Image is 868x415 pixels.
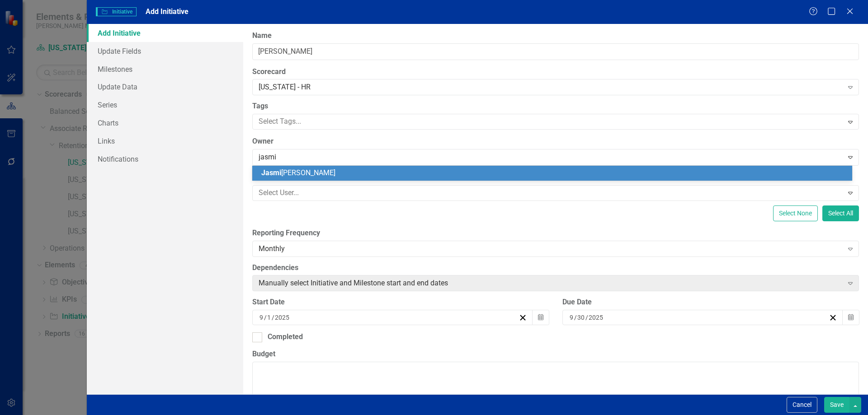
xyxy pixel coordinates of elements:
button: Select All [822,205,859,221]
div: Completed [268,332,303,342]
span: Jasmi [261,168,281,177]
a: Update Fields [87,42,243,60]
a: Notifications [87,150,243,168]
label: Budget [252,349,859,359]
a: Add Initiative [87,24,243,42]
label: Name [252,31,859,41]
a: Charts [87,114,243,132]
a: Links [87,132,243,150]
label: Owner [252,136,859,147]
a: Update Data [87,78,243,96]
div: Manually select Initiative and Milestone start and end dates [259,278,843,289]
a: Series [87,96,243,114]
input: Initiative Name [252,43,859,60]
span: Initiative [96,7,137,16]
span: / [272,313,274,322]
button: Select None [773,205,818,221]
label: Reporting Frequency [252,228,859,238]
label: Scorecard [252,67,859,77]
label: Tags [252,101,859,112]
span: [PERSON_NAME] [261,168,335,177]
div: Start Date [252,297,549,308]
span: / [264,313,267,322]
div: Due Date [562,297,859,308]
span: / [574,313,577,322]
button: Cancel [787,397,817,413]
a: Milestones [87,60,243,78]
label: Dependencies [252,263,859,273]
div: [US_STATE] - HR [259,82,843,93]
span: Add Initiative [146,7,189,16]
button: Save [824,397,849,413]
div: Monthly [259,243,843,254]
span: / [585,313,588,322]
